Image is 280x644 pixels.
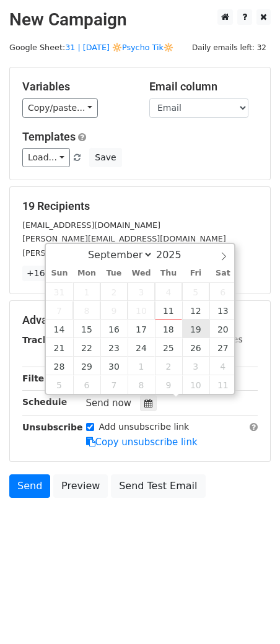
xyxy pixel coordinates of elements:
span: October 4, 2025 [209,357,237,375]
span: September 8, 2025 [73,301,100,320]
span: September 30, 2025 [100,357,128,375]
span: September 6, 2025 [209,282,237,301]
span: October 11, 2025 [209,375,237,394]
small: [PERSON_NAME][EMAIL_ADDRESS][DOMAIN_NAME] [22,234,226,243]
span: September 1, 2025 [73,282,100,301]
span: September 18, 2025 [155,320,182,338]
span: September 10, 2025 [128,301,155,320]
a: Load... [22,148,70,167]
a: Daily emails left: 32 [188,43,271,52]
span: September 27, 2025 [209,338,237,357]
h5: 19 Recipients [22,199,258,213]
label: UTM Codes [194,333,242,346]
span: September 3, 2025 [128,282,155,301]
span: Tue [100,269,128,277]
span: September 26, 2025 [182,338,209,357]
span: September 13, 2025 [209,301,237,320]
span: September 4, 2025 [155,282,182,301]
span: September 9, 2025 [100,301,128,320]
strong: Filters [22,373,54,383]
span: Sat [209,269,237,277]
span: September 28, 2025 [46,357,73,375]
span: October 5, 2025 [46,375,73,394]
h5: Variables [22,80,131,94]
small: Google Sheet: [9,43,173,52]
small: [EMAIL_ADDRESS][DOMAIN_NAME] [22,220,160,230]
a: Preview [53,474,108,498]
span: Fri [182,269,209,277]
span: September 12, 2025 [182,301,209,320]
span: October 10, 2025 [182,375,209,394]
span: September 29, 2025 [73,357,100,375]
a: Copy/paste... [22,98,98,118]
button: Save [89,148,121,167]
a: 31 | [DATE] 🔆Psycho Tik🔆 [65,43,173,52]
label: Add unsubscribe link [99,420,190,433]
strong: Unsubscribe [22,422,83,432]
h5: Advanced [22,313,258,327]
a: Copy unsubscribe link [86,437,198,448]
span: Send now [86,398,132,409]
span: September 20, 2025 [209,320,237,338]
span: Wed [128,269,155,277]
span: September 16, 2025 [100,320,128,338]
span: October 9, 2025 [155,375,182,394]
span: September 5, 2025 [182,282,209,301]
span: October 6, 2025 [73,375,100,394]
small: [PERSON_NAME][EMAIL_ADDRESS][DOMAIN_NAME] [22,248,226,258]
span: September 24, 2025 [128,338,155,357]
span: Mon [73,269,100,277]
span: September 21, 2025 [46,338,73,357]
span: Thu [155,269,182,277]
span: August 31, 2025 [46,282,73,301]
span: September 11, 2025 [155,301,182,320]
span: October 1, 2025 [128,357,155,375]
a: Templates [22,130,76,143]
span: September 19, 2025 [182,320,209,338]
iframe: Chat Widget [218,585,280,644]
span: September 14, 2025 [46,320,73,338]
span: September 22, 2025 [73,338,100,357]
a: Send Test Email [111,474,205,498]
input: Year [153,249,198,261]
span: September 25, 2025 [155,338,182,357]
span: October 2, 2025 [155,357,182,375]
a: Send [9,474,50,498]
a: +16 more [22,266,74,281]
span: September 2, 2025 [100,282,128,301]
strong: Tracking [22,335,64,345]
span: September 7, 2025 [46,301,73,320]
span: Sun [46,269,73,277]
span: Daily emails left: 32 [188,41,271,54]
span: September 15, 2025 [73,320,100,338]
span: October 7, 2025 [100,375,128,394]
h2: New Campaign [9,9,271,30]
span: October 8, 2025 [128,375,155,394]
strong: Schedule [22,397,67,407]
span: September 23, 2025 [100,338,128,357]
span: September 17, 2025 [128,320,155,338]
h5: Email column [149,80,258,94]
span: October 3, 2025 [182,357,209,375]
